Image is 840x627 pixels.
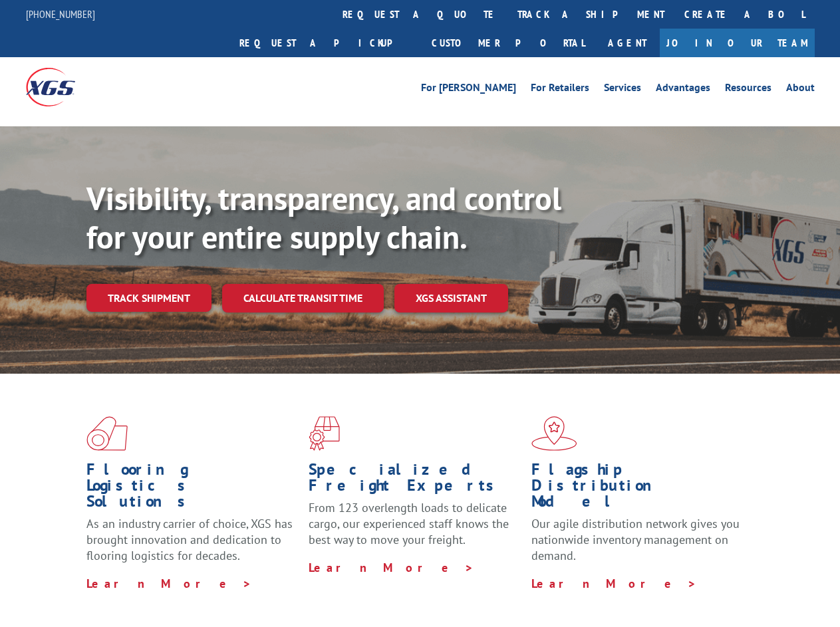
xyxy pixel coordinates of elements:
[222,284,384,313] a: Calculate transit time
[229,29,422,57] a: Request a pickup
[725,82,771,97] a: Resources
[531,461,744,516] h1: Flagship Distribution Model
[421,82,516,97] a: For [PERSON_NAME]
[422,29,595,57] a: Customer Portal
[531,82,589,97] a: For Retailers
[309,416,340,451] img: xgs-icon-focused-on-flooring-red
[394,284,508,313] a: XGS ASSISTANT
[656,82,710,97] a: Advantages
[309,500,521,559] p: From 123 overlength loads to delicate cargo, our experienced staff knows the best way to move you...
[309,560,474,575] a: Learn More >
[309,461,521,500] h1: Specialized Freight Experts
[531,416,577,451] img: xgs-icon-flagship-distribution-model-red
[86,284,211,312] a: Track shipment
[86,461,299,516] h1: Flooring Logistics Solutions
[595,29,660,57] a: Agent
[604,82,641,97] a: Services
[86,516,293,563] span: As an industry carrier of choice, XGS has brought innovation and dedication to flooring logistics...
[26,7,95,21] a: [PHONE_NUMBER]
[786,82,815,97] a: About
[86,178,561,257] b: Visibility, transparency, and control for your entire supply chain.
[660,29,815,57] a: Join Our Team
[86,416,128,451] img: xgs-icon-total-supply-chain-intelligence-red
[86,576,252,591] a: Learn More >
[531,576,697,591] a: Learn More >
[531,516,740,563] span: Our agile distribution network gives you nationwide inventory management on demand.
